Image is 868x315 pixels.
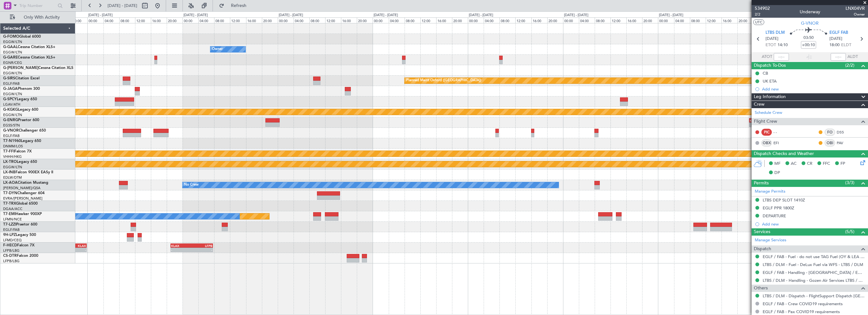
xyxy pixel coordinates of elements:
div: 04:00 [389,17,405,23]
div: DEPARTURE [763,213,786,219]
a: T7-DYNChallenger 604 [3,191,45,195]
span: G-VNOR [801,20,819,27]
div: [DATE] - [DATE] [469,13,493,18]
span: G-VNOR [3,129,19,133]
span: 14:10 [778,42,788,48]
span: Dispatch To-Dos [754,62,786,69]
span: ETOT [766,42,776,48]
span: LNX04VR [846,5,865,12]
span: Dispatch [754,245,771,253]
a: EDLW/DTM [3,175,22,180]
span: Refresh [226,3,252,8]
div: 16:00 [436,17,452,23]
div: 08:00 [595,17,611,23]
button: Only With Activity [7,12,69,22]
div: 08:00 [214,17,230,23]
div: 12:00 [325,17,341,23]
div: [DATE] - [DATE] [659,13,683,18]
span: Leg Information [754,93,786,101]
div: 00:00 [373,17,388,23]
a: LFMN/NCE [3,217,22,222]
div: 00:00 [278,17,294,23]
span: FFC [823,161,830,167]
a: G-GAALCessna Citation XLS+ [3,45,55,49]
a: EGLF / FAB - Fuel - do not use TAG Fuel (OY & LEA only) EGLF / FAB [763,254,865,259]
a: LTBS / DLM - Handling - Gozen Air Services LTBS / DLM [763,278,865,283]
a: LX-INBFalcon 900EX EASy II [3,170,53,174]
span: G-SPCY [3,97,17,101]
div: 08:00 [499,17,515,23]
a: Schedule Crew [755,110,782,116]
span: G-GARE [3,56,18,59]
span: G-FOMO [3,35,19,39]
div: KLGA [750,119,762,122]
span: F-HECD [3,244,17,247]
a: LX-AOACitation Mustang [3,181,48,185]
span: DP [774,170,780,176]
div: 20:00 [167,17,183,23]
div: 20:00 [737,17,753,23]
div: 04:00 [198,17,214,23]
div: [DATE] - [DATE] [88,13,113,18]
div: 04:00 [294,17,309,23]
a: T7-FFIFalcon 7X [3,150,32,153]
div: - - [773,129,788,135]
a: G-VNORChallenger 650 [3,129,46,133]
span: [DATE] - [DATE] [108,3,137,9]
div: Add new [762,86,865,92]
span: ELDT [841,42,851,48]
a: T7-EMIHawker 900XP [3,212,42,216]
div: 08:00 [690,17,706,23]
div: Planned Maint Oxford ([GEOGRAPHIC_DATA]) [406,76,481,85]
span: T7-LZZI [3,223,16,226]
span: LX-AOA [3,181,18,185]
span: Flight Crew [754,118,777,125]
a: Manage Permits [755,188,785,195]
span: T7-EMI [3,212,15,216]
span: Services [754,228,770,236]
span: EGLF FAB [829,30,848,36]
span: ATOT [762,54,772,60]
div: 20:00 [547,17,563,23]
button: Refresh [216,1,254,11]
a: EGNR/CEG [3,60,22,65]
div: 16:00 [151,17,167,23]
span: Permits [754,180,769,187]
div: 12:00 [135,17,151,23]
a: G-SPCYLegacy 650 [3,97,37,101]
span: 03:50 [803,35,814,41]
input: Trip Number [19,1,56,10]
div: [DATE] - [DATE] [279,13,303,18]
div: 00:00 [468,17,484,23]
div: KLAX [171,244,192,248]
a: G-ENRGPraetor 600 [3,118,39,122]
a: LFMD/CEQ [3,238,22,243]
a: F-HECDFalcon 7X [3,244,34,247]
div: 04:00 [674,17,690,23]
div: No Crew [184,180,199,190]
div: 16:00 [246,17,262,23]
span: T7-N1960 [3,139,21,143]
span: LX-INB [3,170,15,174]
a: Manage Services [755,237,786,244]
div: 20:00 [452,17,468,23]
div: - [171,248,192,252]
div: LFPB [192,244,212,248]
span: G-GAAL [3,45,18,49]
span: Others [754,285,768,292]
span: G-SIRS [3,77,15,80]
span: G-ENRG [3,118,18,122]
a: EVRA/[PERSON_NAME] [3,196,42,201]
a: LTBS / DLM - Dispatch - FlightSupport Dispatch [GEOGRAPHIC_DATA] [763,293,865,299]
a: LFPB/LBG [3,248,20,253]
div: 20:00 [71,17,87,23]
a: EGLF / FAB - Handling - [GEOGRAPHIC_DATA] / EGLF / FAB [763,270,865,275]
a: EFI [773,140,788,146]
span: MF [774,161,780,167]
div: 08:00 [309,17,325,23]
span: G-KGKG [3,108,18,112]
span: Dispatch Checks and Weather [754,150,814,157]
div: Underway [800,9,820,15]
a: [PERSON_NAME]/QSA [3,186,40,190]
span: AC [791,161,797,167]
